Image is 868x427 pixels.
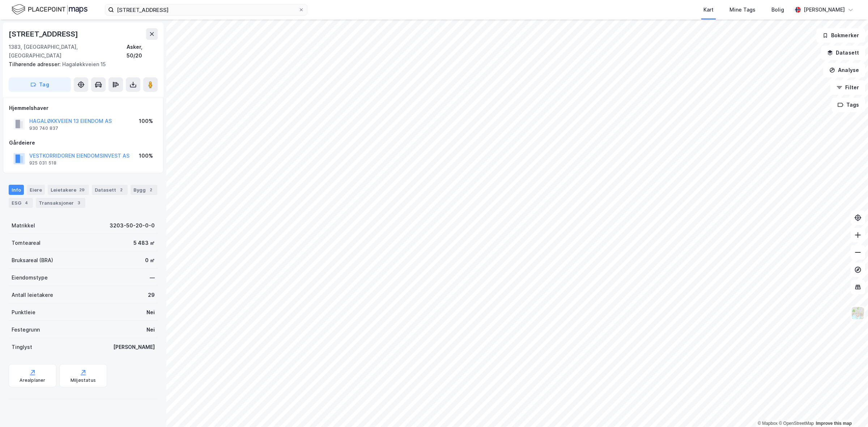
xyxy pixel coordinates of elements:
div: Miljøstatus [71,377,96,383]
img: logo.f888ab2527a4732fd821a326f86c7f29.svg [12,3,88,16]
div: Arealplaner [20,377,45,383]
div: Mine Tags [729,5,756,14]
div: 930 740 837 [29,125,58,131]
div: 1383, [GEOGRAPHIC_DATA], [GEOGRAPHIC_DATA] [9,43,127,60]
a: Mapbox [758,421,778,426]
div: [PERSON_NAME] [804,5,845,14]
div: Eiendomstype [12,273,48,282]
div: 100% [139,117,153,125]
div: 5 483 ㎡ [133,239,155,247]
button: Analyse [823,63,865,77]
button: Filter [830,80,865,95]
div: Hagaløkkveien 15 [9,60,152,69]
div: Datasett [92,185,128,195]
div: Kart [703,5,714,14]
iframe: Chat Widget [832,392,868,427]
div: Punktleie [12,308,35,317]
div: Kontrollprogram for chat [832,392,868,427]
div: Bygg [131,185,157,195]
div: 3 [75,199,82,206]
div: 29 [148,291,155,299]
input: Søk på adresse, matrikkel, gårdeiere, leietakere eller personer [114,4,298,15]
div: 2 [147,186,154,193]
div: Festegrunn [12,325,40,334]
img: Z [851,306,865,320]
div: Matrikkel [12,221,35,230]
div: 2 [118,186,125,193]
button: Datasett [821,46,865,60]
button: Tags [831,98,865,112]
div: Asker, 50/20 [127,43,158,60]
button: Tag [9,77,71,92]
div: Bruksareal (BRA) [12,256,53,265]
a: Improve this map [816,421,852,426]
div: Nei [146,308,155,317]
div: Leietakere [48,185,89,195]
div: — [150,273,155,282]
div: Nei [146,325,155,334]
div: 925 031 518 [29,160,56,166]
button: Bokmerker [816,28,865,43]
div: Antall leietakere [12,291,53,299]
div: 100% [139,151,153,160]
div: 4 [23,199,30,206]
a: OpenStreetMap [779,421,814,426]
div: Tomteareal [12,239,41,247]
span: Tilhørende adresser: [9,61,62,67]
div: Info [9,185,24,195]
div: [PERSON_NAME] [113,343,155,351]
div: Hjemmelshaver [9,104,157,112]
div: 0 ㎡ [145,256,155,265]
div: Gårdeiere [9,138,157,147]
div: Eiere [27,185,45,195]
div: 3203-50-20-0-0 [110,221,155,230]
div: Tinglyst [12,343,32,351]
div: [STREET_ADDRESS] [9,28,80,40]
div: 29 [78,186,86,193]
div: ESG [9,198,33,208]
div: Transaksjoner [36,198,85,208]
div: Bolig [771,5,784,14]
